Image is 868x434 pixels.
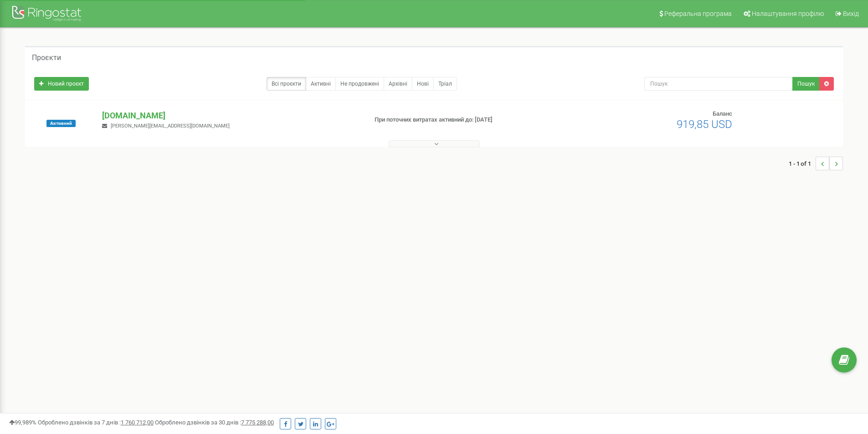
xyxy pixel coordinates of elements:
nav: ... [789,148,843,179]
u: 1 760 712,00 [121,419,154,426]
span: Реферальна програма [664,10,732,17]
span: 99,989% [9,419,36,426]
span: Налаштування профілю [752,10,824,17]
u: 7 775 288,00 [241,419,274,426]
a: Архівні [384,77,412,91]
span: 919,85 USD [677,118,732,131]
span: [PERSON_NAME][EMAIL_ADDRESS][DOMAIN_NAME] [111,123,230,129]
h5: Проєкти [32,54,61,62]
a: Активні [306,77,336,91]
p: При поточних витратах активний до: [DATE] [375,116,564,124]
a: Нові [412,77,434,91]
input: Пошук [644,77,793,91]
span: Оброблено дзвінків за 30 днів : [155,419,274,426]
a: Новий проєкт [34,77,89,91]
span: 1 - 1 of 1 [789,157,816,170]
span: Вихід [843,10,859,17]
span: Активний [46,120,76,127]
p: [DOMAIN_NAME] [102,110,360,122]
button: Пошук [792,77,820,91]
a: Тріал [433,77,457,91]
span: Оброблено дзвінків за 7 днів : [38,419,154,426]
a: Не продовжені [335,77,384,91]
span: Баланс [713,110,732,117]
a: Всі проєкти [267,77,306,91]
